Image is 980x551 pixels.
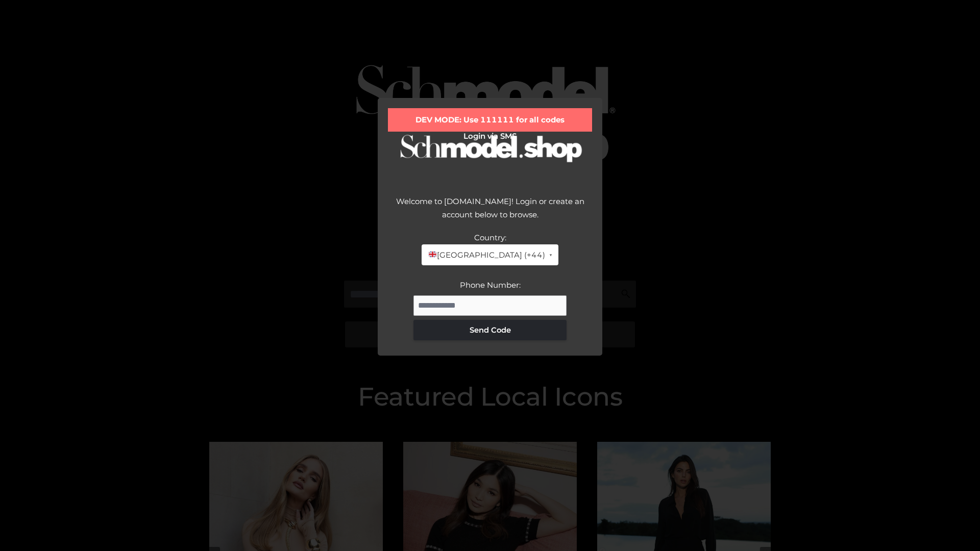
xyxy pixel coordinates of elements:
[388,132,592,141] h2: Login via SMS
[474,233,506,242] label: Country:
[460,280,521,290] label: Phone Number:
[388,195,592,231] div: Welcome to [DOMAIN_NAME]! Login or create an account below to browse.
[413,320,567,340] button: Send Code
[429,251,436,258] img: 🇬🇧
[388,108,592,132] div: DEV MODE: Use 111111 for all codes
[428,248,545,262] span: [GEOGRAPHIC_DATA] (+44)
